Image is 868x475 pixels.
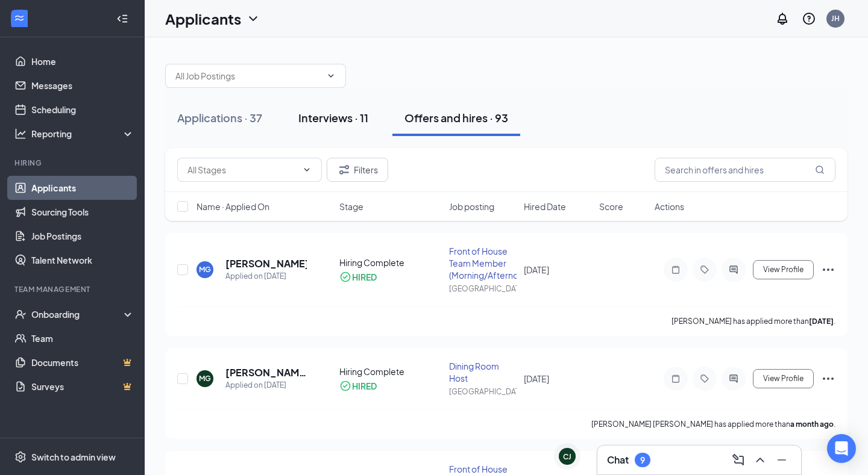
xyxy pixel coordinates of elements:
[116,13,128,25] svg: Collapse
[298,110,368,125] div: Interviews · 11
[31,98,134,122] a: Scheduling
[225,366,307,379] h5: [PERSON_NAME] [PERSON_NAME]
[831,13,840,23] div: JH
[668,265,683,275] svg: Note
[225,379,307,391] div: Applied on [DATE]
[31,224,134,248] a: Job Postings
[563,452,571,462] div: CJ
[753,369,814,388] button: View Profile
[640,455,645,465] div: 9
[339,365,441,377] div: Hiring Complete
[199,373,211,383] div: MG
[14,451,27,463] svg: Settings
[14,308,27,320] svg: UserCheck
[729,450,748,470] button: ComposeMessage
[302,165,312,175] svg: ChevronDown
[14,128,27,140] svg: Analysis
[326,71,336,81] svg: ChevronDown
[352,380,377,392] div: HIRED
[449,200,494,213] span: Job posting
[726,374,741,383] svg: ActiveChat
[753,260,814,279] button: View Profile
[177,110,262,125] div: Applications · 37
[31,200,134,224] a: Sourcing Tools
[750,450,770,470] button: ChevronUp
[802,11,816,26] svg: QuestionInfo
[449,284,517,294] div: [GEOGRAPHIC_DATA]
[763,265,804,274] span: View Profile
[449,387,517,397] div: [GEOGRAPHIC_DATA]
[655,158,835,182] input: Search in offers and hires
[339,256,441,269] div: Hiring Complete
[14,284,132,294] div: Team Management
[763,374,804,383] span: View Profile
[31,49,134,73] a: Home
[772,450,791,470] button: Minimize
[31,73,134,98] a: Messages
[31,350,134,374] a: DocumentsCrown
[31,248,134,272] a: Talent Network
[327,158,388,182] button: Filter Filters
[790,420,834,429] b: a month ago
[809,317,834,326] b: [DATE]
[591,419,835,429] p: [PERSON_NAME] [PERSON_NAME] has applied more than .
[668,374,683,383] svg: Note
[449,360,517,384] div: Dining Room Host
[175,69,321,82] input: All Job Postings
[31,176,134,200] a: Applicants
[352,271,377,283] div: HIRED
[753,453,767,467] svg: ChevronUp
[225,257,307,270] h5: [PERSON_NAME]
[246,11,260,26] svg: ChevronDown
[599,200,623,213] span: Score
[731,453,746,467] svg: ComposeMessage
[607,453,629,467] h3: Chat
[31,451,116,463] div: Switch to admin view
[165,8,241,29] h1: Applicants
[726,265,741,275] svg: ActiveChat
[31,374,134,399] a: SurveysCrown
[339,271,351,283] svg: CheckmarkCircle
[815,165,825,175] svg: MagnifyingGlass
[449,245,517,281] div: Front of House Team Member (Morning/Afternoons)
[524,200,566,213] span: Hired Date
[671,316,835,326] p: [PERSON_NAME] has applied more than .
[339,200,363,213] span: Stage
[524,373,549,384] span: [DATE]
[655,200,684,213] span: Actions
[13,12,25,24] svg: WorkstreamLogo
[14,158,132,168] div: Hiring
[199,264,211,275] div: MG
[775,453,789,467] svg: Minimize
[821,371,835,386] svg: Ellipses
[524,264,549,275] span: [DATE]
[187,163,297,176] input: All Stages
[697,374,712,383] svg: Tag
[339,380,351,392] svg: CheckmarkCircle
[697,265,712,275] svg: Tag
[821,262,835,277] svg: Ellipses
[827,434,856,463] div: Open Intercom Messenger
[31,308,124,320] div: Onboarding
[337,163,351,177] svg: Filter
[31,128,135,140] div: Reporting
[775,11,790,26] svg: Notifications
[404,110,508,125] div: Offers and hires · 93
[197,200,269,213] span: Name · Applied On
[225,270,307,282] div: Applied on [DATE]
[31,326,134,350] a: Team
